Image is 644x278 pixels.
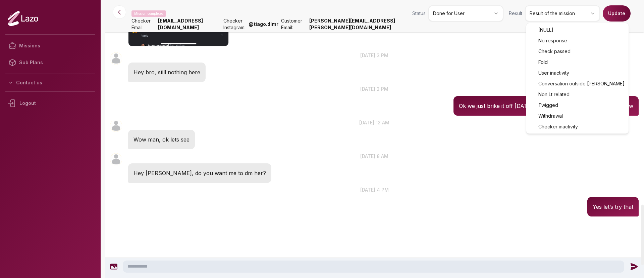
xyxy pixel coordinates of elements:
span: Twigged [538,102,558,109]
span: Non Lt related [538,91,570,98]
span: No response [538,37,567,44]
span: Check passed [538,48,571,55]
span: Fold [538,59,548,66]
span: User inactivity [538,70,569,76]
span: [NULL] [538,27,553,33]
span: Conversation outside [PERSON_NAME] [538,80,625,87]
span: Checker inactivity [538,123,578,130]
span: Withdrawal [538,113,563,119]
